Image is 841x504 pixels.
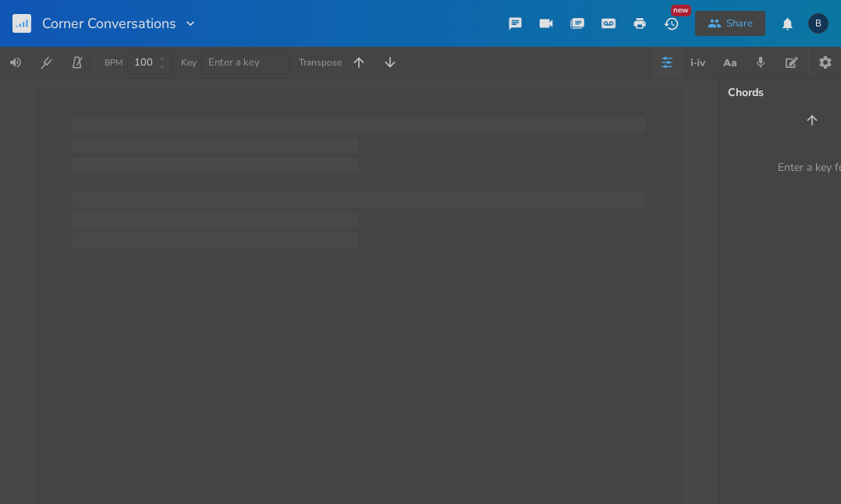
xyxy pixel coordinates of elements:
div: BPM [105,59,122,67]
div: New [671,5,691,16]
span: Corner Conversations [42,16,176,30]
div: Bluecatz [808,13,829,34]
button: B [808,5,829,41]
div: Key [181,58,197,67]
div: Share [726,16,753,30]
button: Share [695,11,765,36]
div: Transpose [299,58,342,67]
button: New [655,9,687,37]
span: Enter a key [208,55,260,69]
